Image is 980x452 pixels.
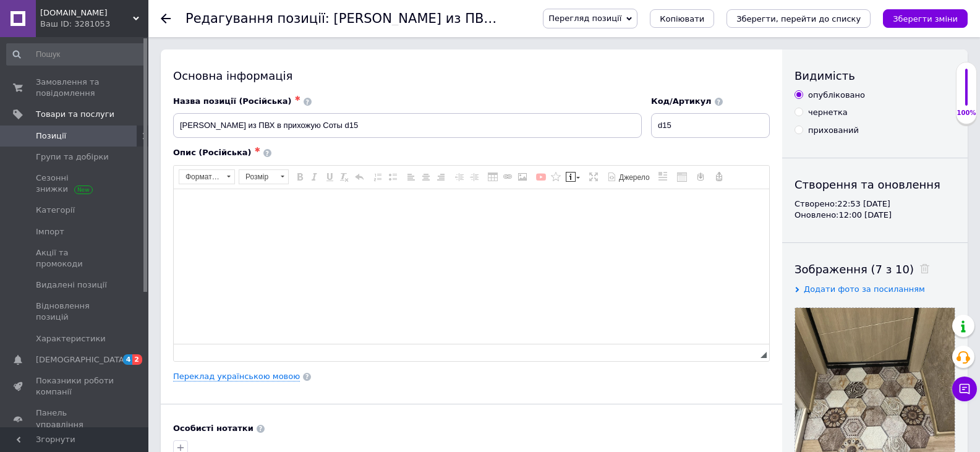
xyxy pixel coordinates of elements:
span: Джерело [617,173,650,183]
input: Пошук [6,43,146,66]
span: vosne.com.ua [40,7,133,19]
a: Курсив (Ctrl+I) [308,170,322,184]
iframe: Редактор, DCBB12F7-EDCD-4F41-B70A-0DD8D4175ECB [174,189,769,344]
span: Категорії [36,205,75,216]
span: Копіювати [660,14,704,23]
a: Форматування [179,169,235,184]
div: прихований [808,125,859,136]
div: 100% Якість заповнення [956,62,977,124]
a: Вставити/видалити нумерований список [371,170,385,184]
span: Форматування [179,170,223,184]
a: Зробити резервну копію зараз [694,170,707,184]
a: Підкреслений (Ctrl+U) [323,170,336,184]
a: Відновити резервну копію... [712,170,726,184]
span: Імпорт [36,226,64,237]
span: Видалені позиції [36,279,107,291]
a: Збільшити відступ [467,170,481,184]
div: Створення та оновлення [795,177,955,192]
a: Повернути (Ctrl+Z) [352,170,366,184]
span: Панель управління [36,407,114,430]
span: Опис (Російська) [173,148,252,157]
span: Відновлення позицій [36,301,114,323]
a: Розмір [239,169,289,184]
span: ✱ [295,95,300,103]
span: Потягніть для зміни розмірів [761,352,767,358]
span: [DEMOGRAPHIC_DATA] [36,354,127,365]
div: 100% [957,109,976,117]
div: Оновлено: 12:00 [DATE] [795,210,955,221]
a: Вставити/Редагувати посилання (Ctrl+L) [501,170,514,184]
input: Наприклад, H&M жіноча сукня зелена 38 розмір вечірня максі з блискітками [173,113,642,138]
span: Перегляд позиції [548,14,621,23]
a: По центру [419,170,433,184]
div: Створено: 22:53 [DATE] [795,198,955,210]
span: Додати фото за посиланням [804,284,925,294]
div: Повернутися назад [161,14,171,23]
a: Таблиця [486,170,500,184]
span: ✱ [255,146,260,154]
span: Сезонні знижки [36,173,114,195]
div: Ваш ID: 3281053 [40,19,148,30]
a: Створити таблицю [675,170,689,184]
button: Зберегти зміни [883,9,968,28]
a: По лівому краю [404,170,418,184]
span: 4 [123,354,133,365]
i: Зберегти, перейти до списку [736,14,861,23]
span: Замовлення та повідомлення [36,77,114,99]
div: Зображення (7 з 10) [795,262,955,277]
span: Показники роботи компанії [36,375,114,398]
a: По правому краю [434,170,448,184]
a: Додати відео з YouTube [534,170,548,184]
i: Зберегти зміни [893,14,958,23]
span: Позиції [36,130,66,142]
a: Вставити повідомлення [564,170,582,184]
div: Кiлькiсть символiв [752,348,761,360]
a: Максимізувати [587,170,600,184]
div: Видимість [795,68,955,83]
a: Зображення [516,170,529,184]
div: Основна інформація [173,68,770,83]
button: Копіювати [650,9,714,28]
a: Вставити шаблон [657,170,670,184]
a: Видалити форматування [338,170,351,184]
span: 2 [132,354,142,365]
button: Чат з покупцем [952,377,977,401]
h1: Редагування позиції: Коврик из ПВХ в прихожую Соты d15 [185,11,724,26]
a: Жирний (Ctrl+B) [293,170,307,184]
a: Вставити/видалити маркований список [386,170,399,184]
a: Вставити іконку [549,170,563,184]
span: Характеристики [36,333,106,344]
span: Код/Артикул [651,96,712,106]
span: Товари та послуги [36,109,114,120]
a: Джерело [605,170,652,184]
span: Акції та промокоди [36,247,114,270]
span: Групи та добірки [36,151,109,163]
button: Зберегти, перейти до списку [726,9,871,28]
span: Розмір [239,170,276,184]
b: Особисті нотатки [173,424,254,433]
a: Зменшити відступ [453,170,466,184]
a: Переклад українською мовою [173,372,300,382]
div: опубліковано [808,90,865,101]
div: чернетка [808,107,848,118]
span: Назва позиції (Російська) [173,96,292,106]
